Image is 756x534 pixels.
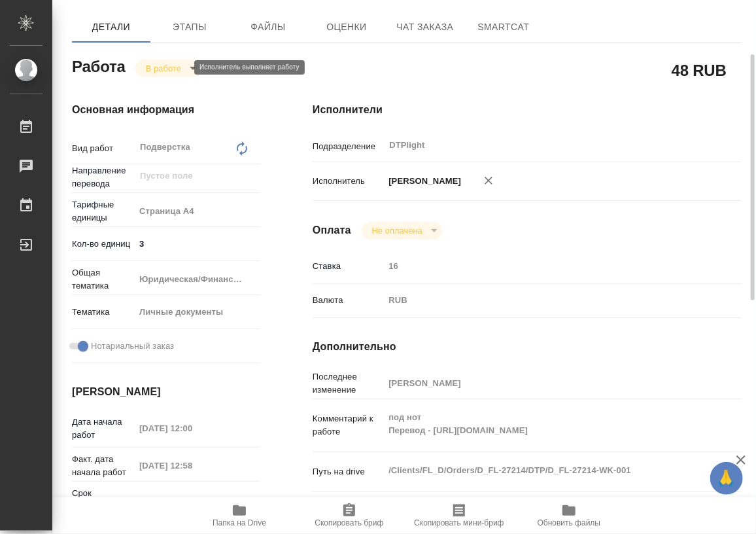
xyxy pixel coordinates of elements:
div: Юридическая/Финансовая [135,268,260,291]
div: RUB [384,289,706,311]
span: 🙏 [715,465,738,492]
span: Обновить файлы [538,518,601,527]
div: В работе [135,60,201,77]
h4: Исполнители [313,102,742,118]
p: Путь на drive [313,465,384,478]
p: [PERSON_NAME] [384,175,461,188]
textarea: под нот Перевод - [URL][DOMAIN_NAME] [384,406,706,442]
button: Не оплачена [368,225,426,236]
span: Файлы [237,19,300,35]
p: Дата начала работ [72,416,135,442]
p: Тарифные единицы [72,198,135,224]
p: Срок завершения работ [72,487,135,526]
p: Комментарий к работе [313,412,384,438]
button: Папка на Drive [184,497,294,534]
p: Общая тематика [72,266,135,293]
input: Пустое поле [384,374,706,393]
span: Детали [80,19,143,35]
h4: Оплата [313,222,351,238]
p: Вид работ [72,142,135,155]
span: Этапы [158,19,221,35]
p: Факт. дата начала работ [72,453,135,479]
p: Последнее изменение [313,370,384,397]
h4: [PERSON_NAME] [72,384,260,400]
p: Тематика [72,306,135,319]
p: Ставка [313,260,384,273]
button: 🙏 [710,462,743,495]
span: Нотариальный заказ [91,340,174,353]
p: Валюта [313,294,384,307]
button: Скопировать мини-бриф [404,497,514,534]
p: Направление перевода [72,164,135,190]
div: Страница А4 [135,200,260,222]
span: Скопировать мини-бриф [414,518,504,527]
h4: Основная информация [72,102,260,118]
p: Кол-во единиц [72,238,135,251]
button: В работе [142,63,185,74]
button: Удалить исполнителя [474,166,503,195]
input: Пустое поле [139,168,230,184]
div: Личные документы [135,301,260,323]
span: Папка на Drive [213,518,266,527]
span: Скопировать бриф [315,518,383,527]
input: Пустое поле [135,419,249,438]
input: ✎ Введи что-нибудь [135,234,260,253]
div: В работе [362,222,442,240]
input: Пустое поле [135,456,249,475]
span: SmartCat [472,19,535,35]
button: Скопировать бриф [294,497,404,534]
textarea: /Clients/FL_D/Orders/D_FL-27214/DTP/D_FL-27214-WK-001 [384,459,706,482]
input: Пустое поле [384,257,706,276]
h2: 48 RUB [672,59,727,81]
p: Исполнитель [313,175,384,188]
button: Обновить файлы [514,497,624,534]
span: Чат заказа [394,19,456,35]
h4: Дополнительно [313,339,742,355]
h2: Работа [72,54,126,77]
p: Подразделение [313,140,384,153]
span: Оценки [315,19,378,35]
